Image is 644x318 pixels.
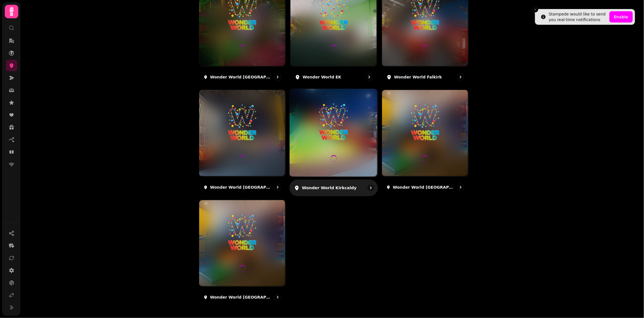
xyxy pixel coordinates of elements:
img: Wonder World Perth [393,105,458,141]
svg: go to [275,74,280,80]
svg: go to [275,184,280,190]
button: Close toast [533,7,538,12]
div: Stampede would like to send you real-time notifications [549,11,607,22]
p: Wonder World [GEOGRAPHIC_DATA] [210,294,272,300]
a: Wonder World KirkcaldyWonder World KirkcaldyWonder World Kirkcaldy [289,89,378,197]
img: Wonder World Glasgow [210,105,275,141]
svg: go to [458,184,463,190]
svg: go to [366,74,372,80]
svg: go to [368,185,374,191]
a: Wonder World GlasgowWonder World GlasgowWonder World [GEOGRAPHIC_DATA] [199,90,286,195]
p: Wonder World Kirkcaldy [302,185,357,191]
img: Wonder World Southampton [210,215,275,251]
p: Wonder World [GEOGRAPHIC_DATA] [210,74,272,80]
img: Wonder World Kirkcaldy [301,104,367,141]
p: Wonder World EK [303,74,341,80]
p: Wonder World [GEOGRAPHIC_DATA] [210,184,272,190]
a: Wonder World SouthamptonWonder World SouthamptonWonder World [GEOGRAPHIC_DATA] [199,200,286,305]
svg: go to [458,74,463,80]
svg: go to [275,294,280,300]
p: Wonder World [GEOGRAPHIC_DATA] [393,184,455,190]
button: Enable [609,11,633,22]
a: Wonder World PerthWonder World PerthWonder World [GEOGRAPHIC_DATA] [382,90,469,195]
p: Wonder World Falkirk [394,74,442,80]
